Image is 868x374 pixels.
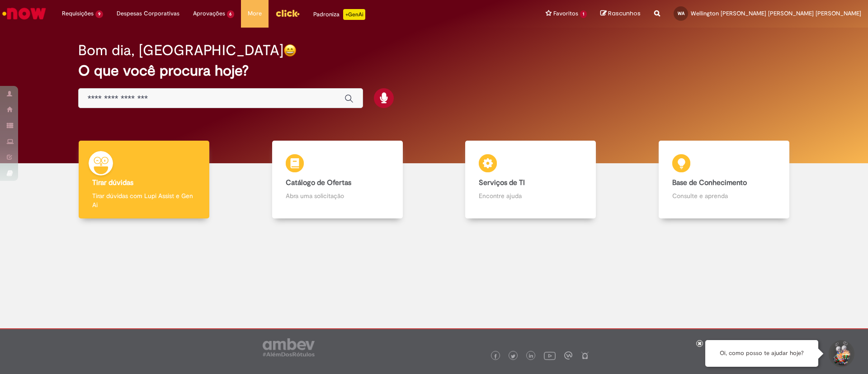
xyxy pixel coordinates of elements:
[627,141,821,219] a: Base de Conhecimento Consulte e aprenda
[608,9,641,18] span: Rascunhos
[248,9,262,18] span: More
[564,351,572,360] img: logo_footer_workplace.png
[678,10,684,16] span: WA
[227,10,235,18] span: 6
[600,9,641,18] a: Rascunhos
[241,141,434,219] a: Catálogo de Ofertas Abra uma solicitação
[92,191,196,209] p: Tirar dúvidas com Lupi Assist e Gen Ai
[78,43,283,58] h2: Bom dia, [GEOGRAPHIC_DATA]
[479,191,582,200] p: Encontre ajuda
[1,5,47,23] img: ServiceNow
[275,6,300,20] img: click_logo_yellow_360x200.png
[78,63,790,79] h2: O que você procura hoje?
[47,141,241,219] a: Tirar dúvidas Tirar dúvidas com Lupi Assist e Gen Ai
[62,9,94,18] span: Requisições
[434,141,627,219] a: Serviços de TI Encontre ajuda
[343,9,365,20] p: +GenAi
[705,340,818,367] div: Oi, como posso te ajudar hoje?
[313,9,365,20] div: Padroniza
[672,191,776,200] p: Consulte e aprenda
[117,9,179,18] span: Despesas Corporativas
[95,10,103,18] span: 9
[263,338,315,356] img: logo_footer_ambev_rotulo_gray.png
[544,350,556,361] img: logo_footer_youtube.png
[283,44,297,57] img: happy-face.png
[672,178,747,187] b: Base de Conhecimento
[493,354,498,359] img: logo_footer_facebook.png
[286,191,389,200] p: Abra uma solicitação
[286,178,351,187] b: Catálogo de Ofertas
[479,178,525,187] b: Serviços de TI
[511,354,515,359] img: logo_footer_twitter.png
[691,9,861,17] span: Wellington [PERSON_NAME] [PERSON_NAME] [PERSON_NAME]
[92,178,133,187] b: Tirar dúvidas
[581,351,589,360] img: logo_footer_naosei.png
[553,9,578,18] span: Favoritos
[529,354,533,359] img: logo_footer_linkedin.png
[193,9,225,18] span: Aprovações
[827,340,854,367] button: Iniciar Conversa de Suporte
[580,10,587,18] span: 1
